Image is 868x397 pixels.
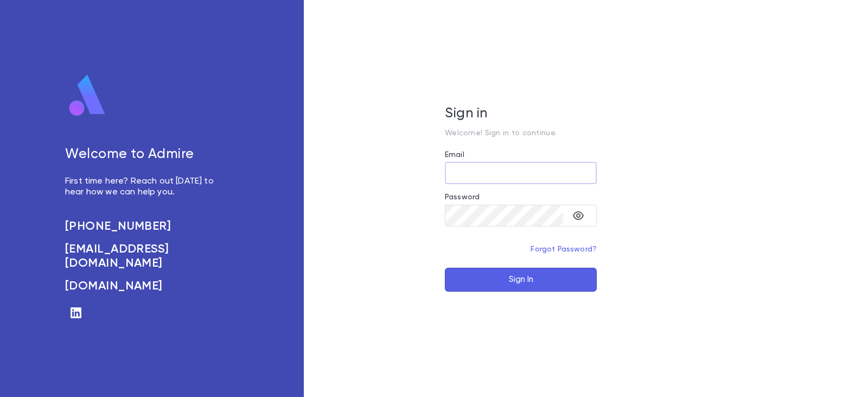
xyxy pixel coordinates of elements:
[531,245,597,253] a: Forgot Password?
[567,205,589,226] button: toggle password visibility
[445,106,597,122] h5: Sign in
[65,279,226,293] a: [DOMAIN_NAME]
[65,242,226,270] a: [EMAIL_ADDRESS][DOMAIN_NAME]
[445,193,480,201] label: Password
[445,129,597,137] p: Welcome! Sign in to continue.
[65,74,110,117] img: logo
[445,268,597,292] button: Sign In
[445,150,464,159] label: Email
[65,219,226,234] a: [PHONE_NUMBER]
[65,176,226,198] p: First time here? Reach out [DATE] to hear how we can help you.
[65,147,226,163] h5: Welcome to Admire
